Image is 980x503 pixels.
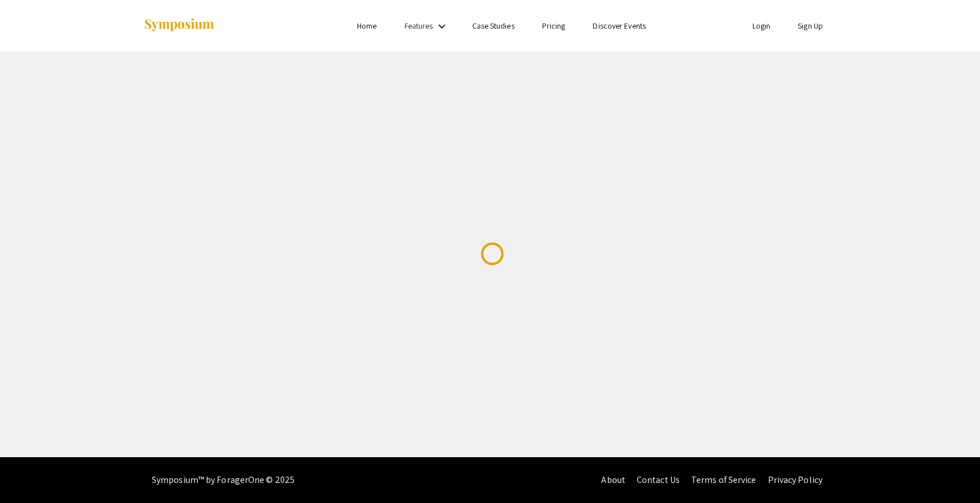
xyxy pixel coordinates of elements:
a: Contact Us [637,474,680,486]
mat-icon: Expand Features list [435,19,449,33]
a: Home [357,21,377,31]
a: Features [405,21,433,31]
a: Case Studies [472,21,515,31]
a: Sign Up [798,21,823,31]
a: Login [752,21,771,31]
a: Pricing [542,21,566,31]
a: Discover Events [593,21,646,31]
div: Symposium™ by ForagerOne © 2025 [152,457,295,503]
a: Terms of Service [691,474,756,486]
img: Symposium by ForagerOne [143,18,215,33]
a: Privacy Policy [768,474,822,486]
a: About [601,474,625,486]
